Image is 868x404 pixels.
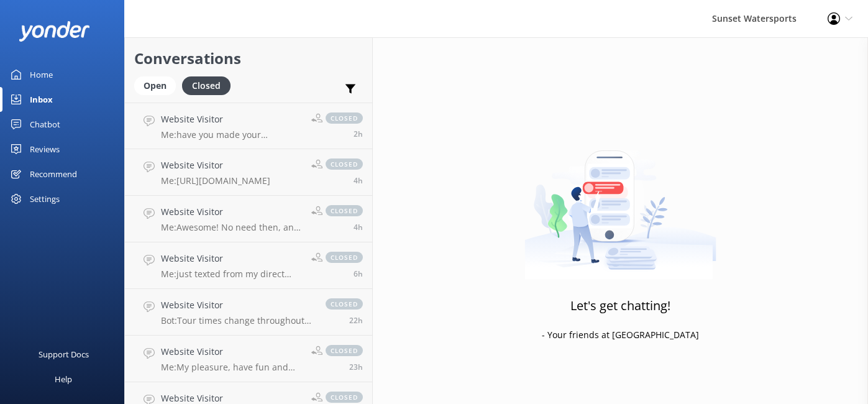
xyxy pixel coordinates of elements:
img: yonder-white-logo.png [19,21,90,42]
a: Website VisitorMe:Awesome! No need then, and you can also do multiple turns on the jetskis as lon... [125,196,372,242]
span: Oct 02 2025 11:45am (UTC -05:00) America/Cancun [354,129,363,139]
div: Home [30,62,53,87]
span: closed [326,392,363,403]
span: Oct 01 2025 04:11pm (UTC -05:00) America/Cancun [349,315,363,326]
h4: Website Visitor [161,112,302,126]
div: Support Docs [39,342,89,367]
span: closed [326,112,363,124]
h4: Website Visitor [161,252,302,265]
h2: Conversations [134,47,363,70]
span: closed [326,158,363,170]
span: closed [326,345,363,356]
p: Me: have you made your reservation? [161,129,302,140]
p: Me: Awesome! No need then, and you can also do multiple turns on the jetskis as long as everyone ... [161,222,302,233]
p: Me: just texted from my direct line so you'll have that as well- you can also let me know when yo... [161,269,302,280]
span: Oct 02 2025 10:03am (UTC -05:00) America/Cancun [354,175,363,186]
div: Reviews [30,137,60,162]
p: Me: [URL][DOMAIN_NAME] [161,175,270,186]
div: Help [55,367,72,392]
span: closed [326,252,363,263]
h4: Website Visitor [161,345,302,359]
a: Closed [182,78,237,92]
img: artwork of a man stealing a conversation from at giant smartphone [524,124,716,280]
h3: Let's get chatting! [570,296,670,316]
a: Website VisitorMe:have you made your reservation?closed2h [125,103,372,149]
span: Oct 01 2025 03:10pm (UTC -05:00) America/Cancun [349,362,363,372]
div: Settings [30,186,60,211]
a: Website VisitorMe:[URL][DOMAIN_NAME]closed4h [125,149,372,196]
a: Website VisitorMe:My pleasure, have fun and remember to bring towels, sunscreenclosed23h [125,336,372,382]
p: Bot: Tour times change throughout the year. Please refer to your confirmation email for day-to-da... [161,315,313,326]
span: Oct 02 2025 08:16am (UTC -05:00) America/Cancun [354,269,363,279]
h4: Website Visitor [161,298,313,312]
div: Open [134,76,176,95]
h4: Website Visitor [161,205,302,219]
span: closed [326,205,363,216]
div: Closed [182,76,231,95]
span: Oct 02 2025 09:26am (UTC -05:00) America/Cancun [354,222,363,232]
p: Me: My pleasure, have fun and remember to bring towels, sunscreen [161,362,302,373]
div: Chatbot [30,112,60,137]
div: Inbox [30,87,53,112]
h4: Website Visitor [161,158,270,172]
div: Recommend [30,162,77,186]
a: Open [134,78,182,92]
span: closed [326,298,363,310]
a: Website VisitorBot:Tour times change throughout the year. Please refer to your confirmation email... [125,289,372,336]
a: Website VisitorMe:just texted from my direct line so you'll have that as well- you can also let m... [125,242,372,289]
p: - Your friends at [GEOGRAPHIC_DATA] [542,328,699,342]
